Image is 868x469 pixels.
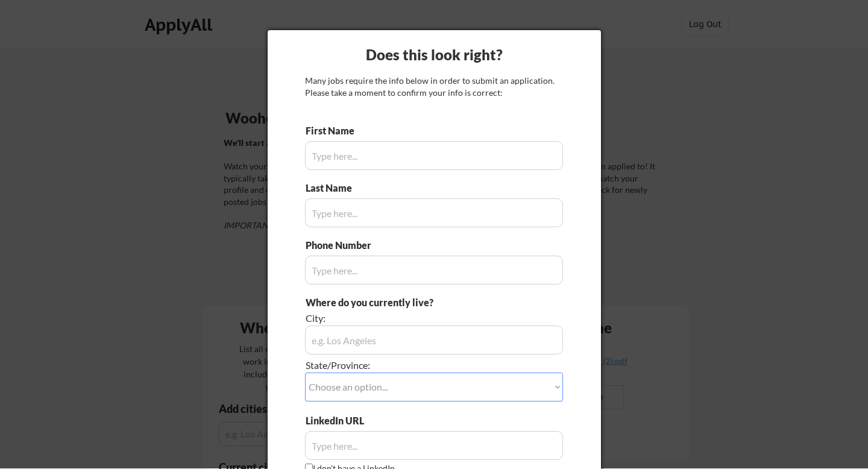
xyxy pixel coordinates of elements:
[305,141,563,170] input: Type here...
[306,359,495,372] div: State/Province:
[305,431,563,460] input: Type here...
[306,414,395,427] div: LinkedIn URL
[305,75,563,98] div: Many jobs require the info below in order to submit an application. Please take a moment to confi...
[306,296,495,309] div: Where do you currently live?
[306,312,495,325] div: City:
[268,45,601,65] div: Does this look right?
[305,326,563,354] input: e.g. Los Angeles
[306,181,364,195] div: Last Name
[306,239,378,252] div: Phone Number
[305,198,563,227] input: Type here...
[305,256,563,285] input: Type here...
[306,124,364,137] div: First Name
